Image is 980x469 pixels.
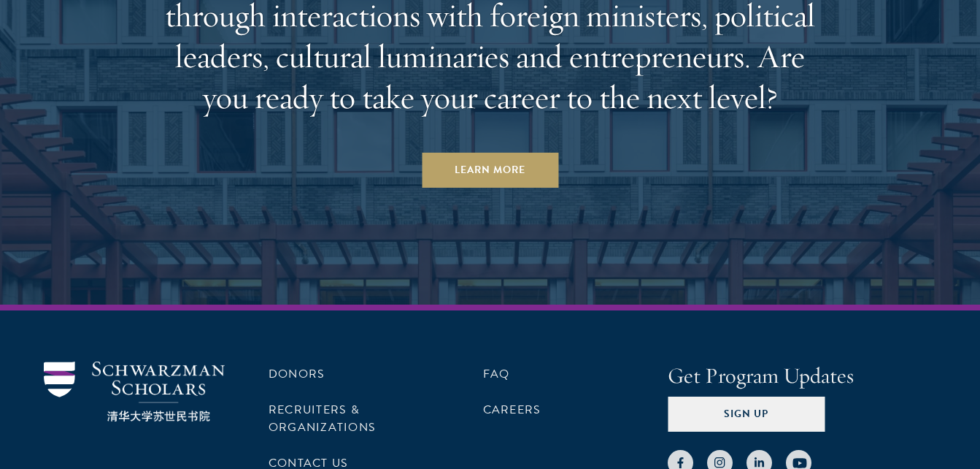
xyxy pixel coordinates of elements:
[668,397,825,432] button: Sign Up
[483,401,541,419] a: Careers
[269,365,325,383] a: Donors
[422,153,558,188] a: Learn More
[483,365,510,383] a: FAQ
[44,362,225,422] img: Schwarzman Scholars
[668,362,936,391] h4: Get Program Updates
[269,401,376,436] a: Recruiters & Organizations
